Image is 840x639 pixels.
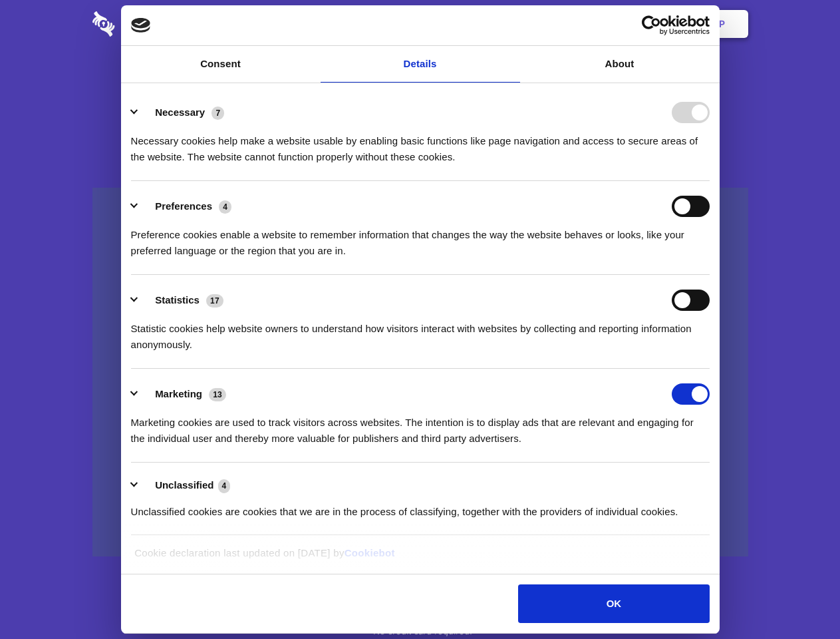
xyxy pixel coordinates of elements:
h4: Auto-redaction of sensitive data, encrypted data sharing and self-destructing private chats. Shar... [92,121,748,165]
a: Usercentrics Cookiebot - opens in a new window [593,15,710,35]
div: Statistic cookies help website owners to understand how visitors interact with websites by collec... [131,311,710,353]
img: logo-wordmark-white-trans-d4663122ce5f474addd5e946df7df03e33cb6a1c49d2221995e7729f52c070b2.svg [92,11,206,37]
label: Marketing [155,388,202,399]
div: Preference cookies enable a website to remember information that changes the way the website beha... [131,217,710,259]
button: Unclassified (4) [131,477,239,494]
span: 7 [211,106,224,120]
img: logo [131,18,151,33]
a: Contact [539,3,601,45]
button: Statistics (17) [131,290,232,311]
h1: Eliminate Slack Data Loss. [92,60,748,108]
button: Necessary (7) [131,102,233,123]
div: Unclassified cookies are cookies that we are in the process of classifying, together with the pro... [131,494,710,520]
span: 17 [206,294,223,308]
label: Necessary [155,106,205,118]
label: Preferences [155,200,212,212]
a: Pricing [390,3,448,45]
button: Preferences (4) [131,196,240,217]
div: Marketing cookies are used to track visitors across websites. The intention is to display ads tha... [131,405,710,447]
div: Necessary cookies help make a website usable by enabling basic functions like page navigation and... [131,123,710,165]
a: Cookiebot [345,547,395,558]
span: 4 [218,479,231,493]
a: About [520,46,720,83]
span: 13 [209,388,226,401]
a: Login [603,3,661,45]
iframe: Drift Widget Chat Controller [773,572,824,623]
a: Consent [121,46,321,83]
div: Cookie declaration last updated on [DATE] by [124,545,716,571]
a: Details [321,46,520,83]
label: Statistics [155,294,200,306]
span: 4 [219,200,231,214]
button: OK [518,584,709,623]
a: Wistia video thumbnail [92,188,748,557]
button: Marketing (13) [131,383,235,405]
